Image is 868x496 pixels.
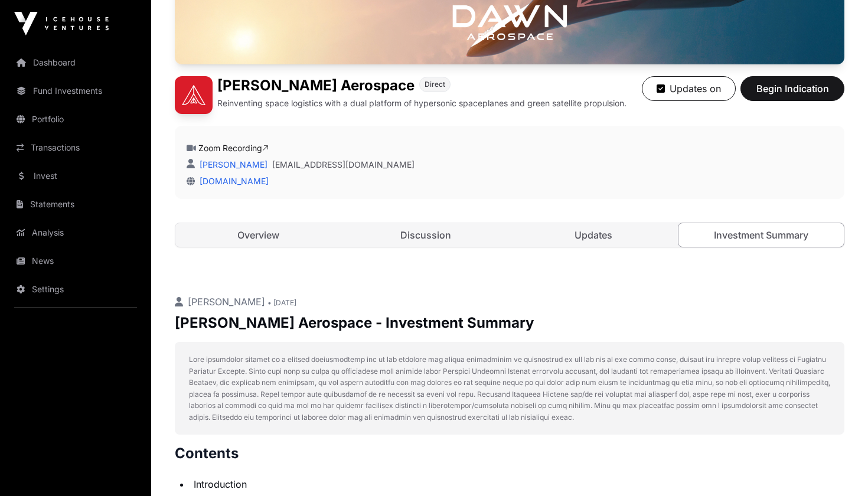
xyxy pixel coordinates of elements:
[189,354,830,423] p: Lore ipsumdolor sitamet co a elitsed doeiusmodtemp inc ut lab etdolore mag aliqua enimadminim ve ...
[9,220,142,246] a: Analysis
[9,248,142,274] a: News
[14,12,109,35] img: Icehouse Ventures Logo
[195,176,269,186] a: [DOMAIN_NAME]
[9,135,142,161] a: Transactions
[175,223,844,247] nav: Tabs
[755,81,830,96] span: Begin Indication
[217,76,415,95] h1: [PERSON_NAME] Aerospace
[175,314,844,332] p: [PERSON_NAME] Aerospace - Investment Summary
[9,50,142,76] a: Dashboard
[425,80,445,89] span: Direct
[190,477,844,491] li: Introduction
[809,439,868,496] iframe: Chat Widget
[9,163,142,189] a: Invest
[175,76,213,114] img: Dawn Aerospace
[217,97,626,109] p: Reinventing space logistics with a dual platform of hypersonic spaceplanes and green satellite pr...
[197,159,267,169] a: [PERSON_NAME]
[678,223,844,247] a: Investment Summary
[272,159,415,171] a: [EMAIL_ADDRESS][DOMAIN_NAME]
[511,223,676,247] a: Updates
[740,88,844,100] a: Begin Indication
[9,276,142,302] a: Settings
[343,223,508,247] a: Discussion
[9,78,142,104] a: Fund Investments
[267,298,296,307] span: • [DATE]
[642,76,736,101] button: Updates on
[9,191,142,217] a: Statements
[175,295,844,309] p: [PERSON_NAME]
[175,223,341,247] a: Overview
[9,106,142,132] a: Portfolio
[175,444,844,463] h2: Contents
[198,143,269,153] a: Zoom Recording
[740,76,844,101] button: Begin Indication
